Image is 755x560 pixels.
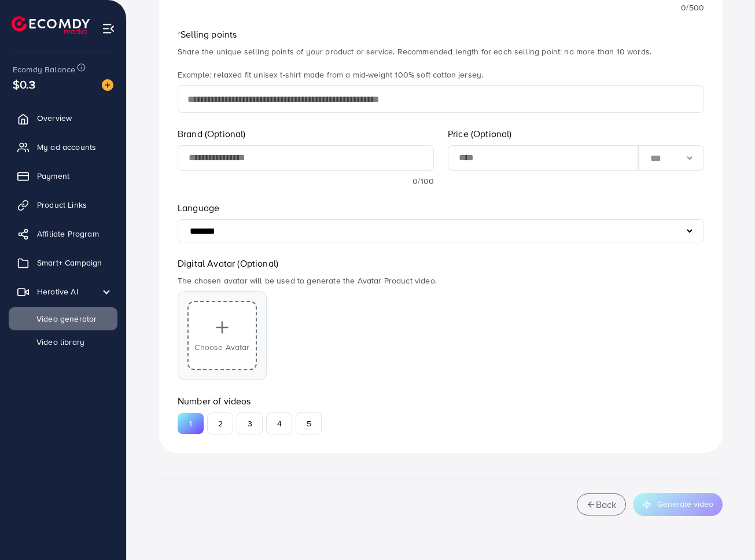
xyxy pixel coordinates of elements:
[37,170,69,182] span: Payment
[13,64,75,75] span: Ecomdy Balance
[20,313,97,325] span: Video generator
[448,127,704,141] label: Price (Optional)
[37,228,99,240] span: Affiliate Program
[178,394,704,408] label: Number of videos
[178,201,704,215] label: Language
[178,413,204,434] button: 1
[102,22,115,35] img: menu
[37,257,102,268] span: Smart+ Campaign
[37,112,72,124] span: Overview
[9,251,117,274] a: Smart+ Campaign
[37,286,78,297] span: Herotive AI
[9,193,117,216] a: Product Links
[9,280,117,303] a: Herotive AI
[20,336,84,348] span: Video library
[194,341,249,353] span: Choose Avatar
[178,27,704,41] label: Selling points
[102,79,113,91] img: image
[178,175,434,187] div: 0/100
[12,16,90,34] img: logo
[296,412,322,434] button: 5
[9,135,117,159] a: My ad accounts
[577,493,626,515] button: Back
[266,412,292,434] button: 4
[13,76,36,93] span: $0.3
[9,222,117,245] a: Affiliate Program
[9,330,117,353] a: Video library
[178,256,704,270] label: Digital Avatar (Optional)
[178,127,434,141] label: Brand (Optional)
[178,46,704,80] p: Share the unique selling points of your product or service. Recommended length for each selling p...
[178,275,704,286] p: The chosen avatar will be used to generate the Avatar Product video.
[9,164,117,187] a: Payment
[633,493,723,516] button: Generate video
[706,508,746,551] iframe: Chat
[9,106,117,130] a: Overview
[9,307,117,330] a: Video generator
[37,141,96,153] span: My ad accounts
[237,412,263,434] button: 3
[37,199,87,211] span: Product Links
[178,2,704,13] div: 0/500
[207,412,233,434] button: 2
